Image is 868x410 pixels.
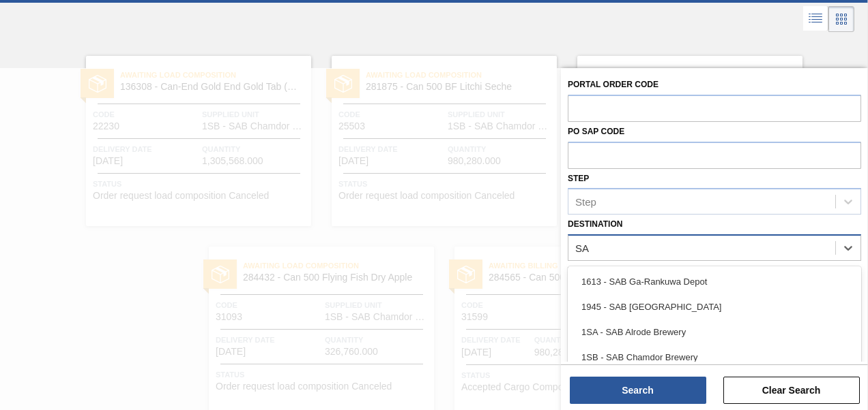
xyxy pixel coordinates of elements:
[66,56,311,226] a: statusAwaiting Load Composition136308 - Can-End Gold End Gold Tab (202)Code22230Supplied Unit1SB ...
[568,266,641,275] label: Material Group
[568,294,861,319] div: 1945 - SAB [GEOGRAPHIC_DATA]
[568,174,589,183] label: Step
[568,127,624,136] label: PO SAP Code
[828,6,854,32] div: Card Vision
[568,269,861,294] div: 1613 - SAB Ga-Rankuwa Depot
[575,196,596,208] div: Step
[568,319,861,345] div: 1SA - SAB Alrode Brewery
[803,6,828,32] div: List Vision
[568,345,861,370] div: 1SB - SAB Chamdor Brewery
[311,56,557,226] a: statusAwaiting Load Composition281875 - Can 500 BF Litchi SecheCode25503Supplied Unit1SB - SAB Ch...
[568,80,659,89] label: Portal Order Code
[557,56,802,226] a: statusAwaiting Load Composition285000 - Can 440 Redds MXD Vodka & PineCode30397Supplied Unit1SB -...
[568,219,622,229] label: Destination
